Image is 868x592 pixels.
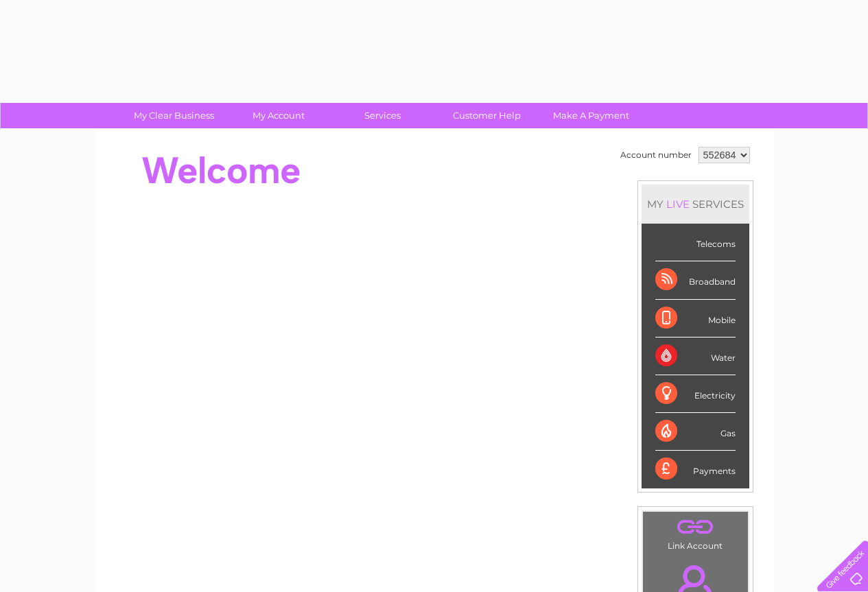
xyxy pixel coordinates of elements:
[430,103,543,128] a: Customer Help
[655,375,736,413] div: Electricity
[655,300,736,338] div: Mobile
[222,103,335,128] a: My Account
[617,143,695,167] td: Account number
[642,511,749,554] td: Link Account
[664,198,692,211] div: LIVE
[655,261,736,299] div: Broadband
[642,185,749,224] div: MY SERVICES
[655,413,736,451] div: Gas
[535,103,648,128] a: Make A Payment
[646,515,744,539] a: .
[117,103,231,128] a: My Clear Business
[655,224,736,261] div: Telecoms
[326,103,439,128] a: Services
[655,451,736,488] div: Payments
[655,338,736,375] div: Water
